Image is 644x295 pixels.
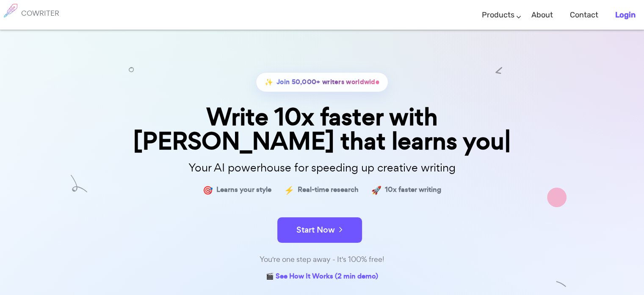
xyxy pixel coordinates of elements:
[276,76,379,88] span: Join 50,000+ writers worldwide
[371,184,381,196] span: 🚀
[298,184,359,196] span: Real-time research
[216,184,271,196] span: Learns your style
[266,270,378,284] a: 🎬 See How It Works (2 min demo)
[547,188,567,207] img: shape
[111,159,534,177] p: Your AI powerhouse for speeding up creative writing
[111,253,534,266] div: You're one step away - It's 100% free!
[482,3,514,28] a: Products
[385,184,441,196] span: 10x faster writing
[71,176,87,193] img: shape
[203,184,213,196] span: 🎯
[265,76,273,88] span: ✨
[556,279,567,290] img: shape
[284,184,294,196] span: ⚡
[615,3,636,28] a: Login
[111,105,534,153] div: Write 10x faster with [PERSON_NAME] that learns you
[615,10,636,20] b: Login
[277,217,362,243] button: Start Now
[531,3,553,28] a: About
[21,9,59,17] h6: COWRITER
[570,3,598,28] a: Contact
